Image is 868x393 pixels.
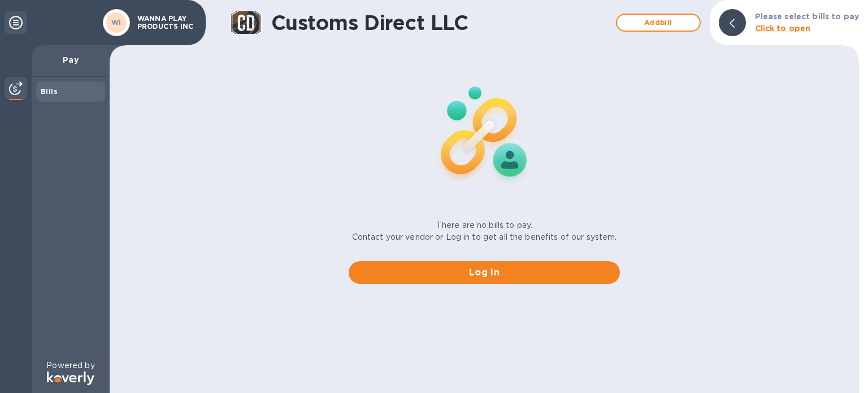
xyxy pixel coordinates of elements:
p: Powered by [46,360,94,372]
p: WANNA PLAY PRODUCTS INC [137,15,194,31]
button: Addbill [616,14,701,32]
b: WI [111,18,121,27]
b: Click to open [755,24,811,33]
b: Bills [41,87,58,96]
b: Please select bills to pay [755,12,859,21]
span: Log in [358,266,611,279]
img: Logo [47,372,94,385]
p: There are no bills to pay. Contact your vendor or Log in to get all the benefits of our system. [352,219,617,243]
span: Add bill [626,16,691,29]
h1: Customs Direct LLC [271,11,610,34]
button: Log in [349,261,620,284]
p: Pay [41,54,101,66]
